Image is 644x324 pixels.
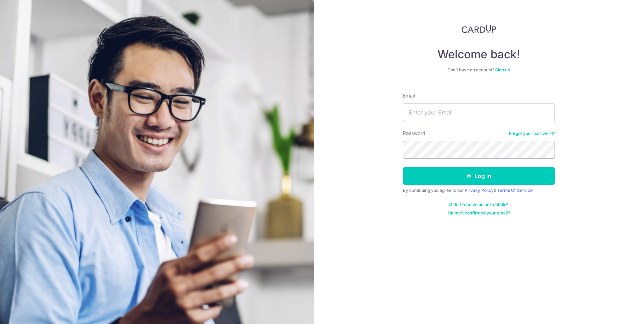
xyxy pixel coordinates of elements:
[403,47,555,61] h4: Welcome back!
[449,202,508,207] a: Didn't receive unlock details?
[465,188,494,193] a: Privacy Policy
[448,210,510,216] a: Haven't confirmed your email?
[495,67,510,72] a: Sign up
[403,92,415,99] label: Email
[403,130,425,137] label: Password
[497,188,533,193] a: Terms Of Service
[403,188,555,193] div: By continuing you agree to our &
[403,167,555,185] button: Log in
[509,131,555,136] a: Forgot your password?
[403,67,555,73] div: Don’t have an account?
[403,104,555,121] input: Enter your Email
[462,25,496,33] img: CardUp Logo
